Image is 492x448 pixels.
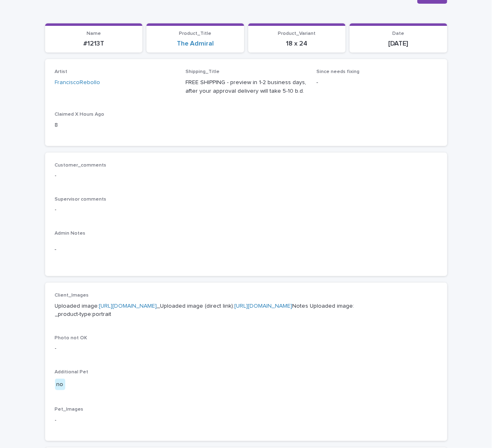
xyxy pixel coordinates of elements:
span: Photo not OK [55,336,87,341]
p: - [55,416,437,425]
span: Artist [55,69,68,74]
div: no [55,379,65,391]
span: Since needs fixing [316,69,359,74]
span: Product_Title [179,31,211,36]
a: The Admiral [177,40,214,48]
span: Client_Images [55,293,89,298]
a: FranciscoRebollo [55,78,101,87]
span: Product_Variant [278,31,316,36]
p: - [55,171,437,180]
a: [URL][DOMAIN_NAME] [99,303,157,309]
p: - [55,344,437,353]
p: - [316,78,437,87]
span: Additional Pet [55,370,89,375]
span: Admin Notes [55,231,86,236]
p: 18 x 24 [253,40,341,48]
span: Name [87,31,101,36]
span: Customer_comments [55,163,107,168]
p: - [55,245,437,254]
a: [URL][DOMAIN_NAME] [235,303,293,309]
p: 8 [55,121,176,130]
span: Claimed X Hours Ago [55,112,105,117]
p: #1213T [50,40,138,48]
p: - [55,206,437,214]
span: Pet_Images [55,407,84,412]
p: Uploaded image: _Uploaded image (direct link): Notes Uploaded image: _product-type:portrait [55,302,437,319]
p: FREE SHIPPING - preview in 1-2 business days, after your approval delivery will take 5-10 b.d. [185,78,307,96]
span: Supervisor comments [55,197,107,202]
span: Shipping_Title [185,69,220,74]
p: [DATE] [355,40,442,48]
span: Date [392,31,404,36]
